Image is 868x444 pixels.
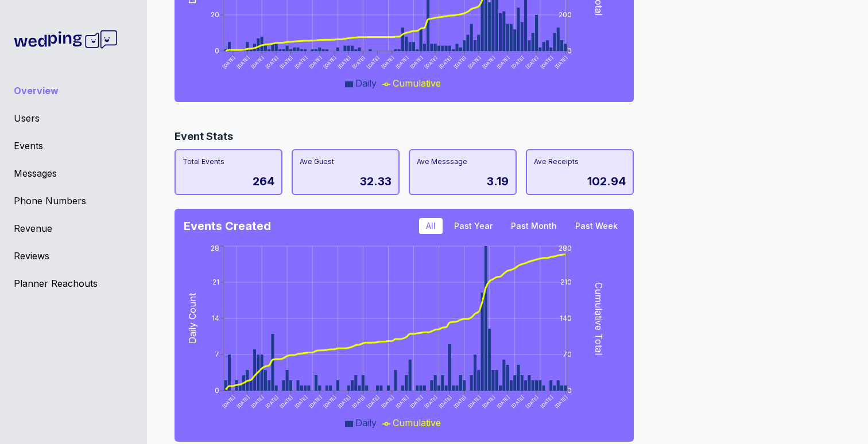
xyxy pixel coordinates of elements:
a: Events [14,139,133,153]
tspan: 0 [567,386,572,395]
tspan: [DATE] [467,54,482,69]
tspan: [DATE] [322,54,337,69]
tspan: [DATE] [293,54,308,69]
tspan: 280 [559,244,572,252]
tspan: 0 [215,386,219,395]
span: Daily [355,77,377,89]
tspan: 7 [215,350,219,359]
tspan: [DATE] [279,54,294,69]
tspan: [DATE] [322,394,337,409]
tspan: [DATE] [235,54,250,69]
tspan: [DATE] [308,394,323,409]
tspan: [DATE] [394,54,409,69]
tspan: [DATE] [279,394,294,409]
tspan: [DATE] [265,54,280,69]
tspan: [DATE] [336,394,351,409]
div: Ave Messsage [417,157,509,166]
tspan: 140 [560,314,572,322]
tspan: Cumulative Total [593,282,604,355]
a: Revenue [14,221,133,235]
tspan: [DATE] [380,54,395,69]
tspan: [DATE] [308,54,323,69]
button: Past Month [504,218,564,234]
tspan: [DATE] [539,394,554,409]
tspan: [DATE] [366,54,381,69]
tspan: [DATE] [265,394,280,409]
span: Daily [355,417,377,429]
tspan: [DATE] [495,54,510,69]
tspan: 21 [212,278,219,286]
tspan: [DATE] [495,394,510,409]
span: Cumulative [393,417,441,429]
tspan: [DATE] [380,394,395,409]
tspan: [DATE] [351,54,366,69]
tspan: [DATE] [481,394,496,409]
tspan: [DATE] [510,54,525,69]
tspan: [DATE] [293,394,308,409]
tspan: [DATE] [525,54,540,69]
a: Phone Numbers [14,194,133,208]
tspan: [DATE] [424,394,439,409]
button: Past Year [447,218,499,234]
tspan: 14 [212,314,219,322]
tspan: [DATE] [467,394,482,409]
button: All [419,218,443,234]
div: 264 [253,173,274,189]
tspan: [DATE] [438,394,453,409]
tspan: [DATE] [250,54,265,69]
tspan: [DATE] [510,394,525,409]
a: Planner Reachouts [14,276,133,290]
div: Events Created [184,218,271,234]
tspan: [DATE] [221,394,236,409]
tspan: 20 [211,10,219,19]
a: Messages [14,166,133,180]
tspan: [DATE] [409,394,424,409]
tspan: [DATE] [394,394,409,409]
tspan: [DATE] [336,54,351,69]
tspan: [DATE] [553,54,568,69]
div: Ave Receipts [534,157,626,166]
tspan: 200 [559,10,572,19]
tspan: 28 [211,244,219,252]
tspan: [DATE] [366,394,381,409]
tspan: 210 [560,278,572,286]
tspan: [DATE] [452,54,467,69]
a: Reviews [14,249,133,263]
tspan: [DATE] [553,394,568,409]
div: Total Events [183,157,274,166]
tspan: [DATE] [525,394,540,409]
a: Overview [14,84,133,98]
tspan: [DATE] [235,394,250,409]
tspan: [DATE] [452,394,467,409]
span: Cumulative [393,77,441,89]
div: Event Stats [175,128,831,145]
div: 102.94 [587,173,626,189]
tspan: [DATE] [424,54,439,69]
tspan: [DATE] [221,54,236,69]
tspan: Daily Count [187,293,198,344]
tspan: [DATE] [250,394,265,409]
tspan: [DATE] [481,54,496,69]
a: Users [14,111,133,125]
tspan: [DATE] [438,54,453,69]
tspan: [DATE] [539,54,554,69]
tspan: 70 [563,350,572,359]
div: 32.33 [360,173,392,189]
tspan: 0 [567,46,572,55]
tspan: [DATE] [409,54,424,69]
button: Past Week [568,218,625,234]
tspan: 0 [215,46,219,55]
tspan: [DATE] [351,394,366,409]
div: 3.19 [487,173,509,189]
div: Ave Guest [300,157,392,166]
